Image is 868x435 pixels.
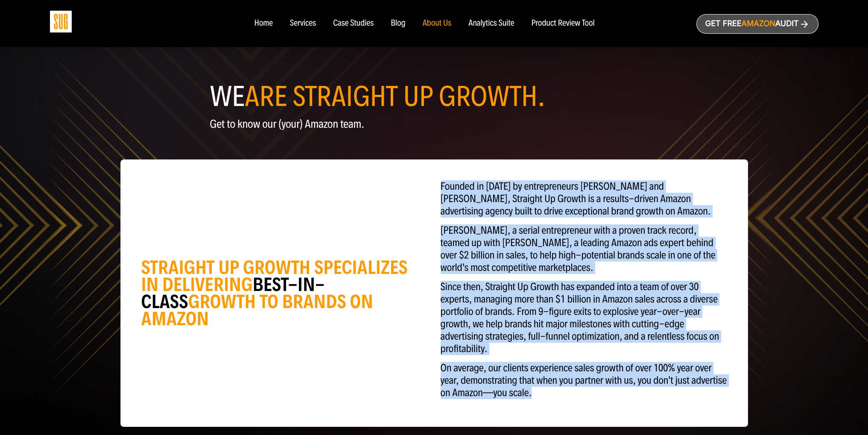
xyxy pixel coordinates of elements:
[441,180,727,217] p: Founded in [DATE] by entrepreneurs [PERSON_NAME] and [PERSON_NAME], Straight Up Growth is a resul...
[141,273,325,313] span: BEST-IN-CLASS
[210,118,658,130] p: Get to know our (your) Amazon team.
[290,19,316,28] a: Services
[441,362,727,399] p: On average, our clients experience sales growth of over 100% year over year, demonstrating that w...
[531,19,594,28] a: Product Review Tool
[210,84,658,109] h1: WE
[423,19,452,28] a: About Us
[441,224,727,274] p: [PERSON_NAME], a serial entrepreneur with a proven track record, teamed up with [PERSON_NAME], a ...
[441,281,727,355] p: Since then, Straight Up Growth has expanded into a team of over 30 experts, managing more than $1...
[333,19,374,28] a: Case Studies
[741,19,775,28] span: Amazon
[468,19,514,28] a: Analytics Suite
[50,11,72,32] img: Sug
[696,14,818,34] a: Get freeAmazonAudit
[254,19,272,28] a: Home
[391,19,406,28] a: Blog
[141,259,428,327] div: STRAIGHT UP GROWTH SPECIALIZES IN DELIVERING GROWTH TO BRANDS ON AMAZON
[245,79,545,114] span: ARE STRAIGHT UP GROWTH.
